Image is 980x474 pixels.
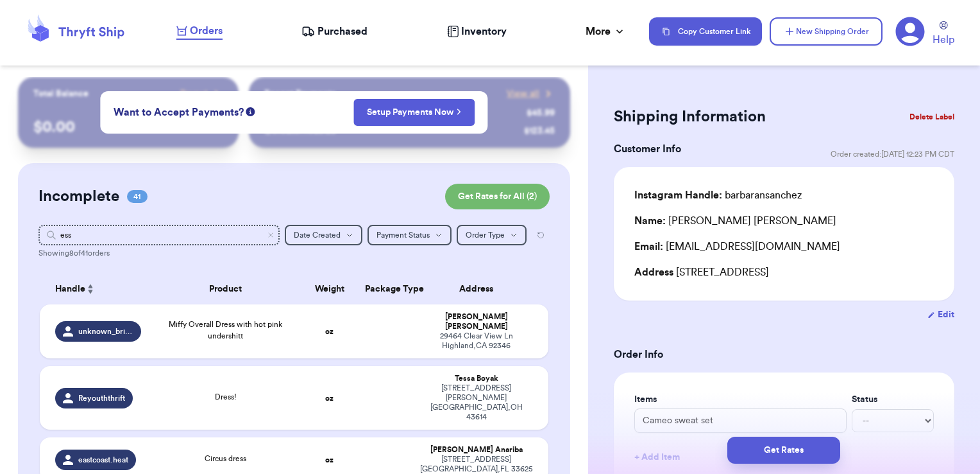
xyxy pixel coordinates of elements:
span: Circus dress [205,455,246,462]
a: Payout [180,87,223,100]
a: Purchased [301,24,367,39]
label: Status [852,393,934,406]
button: Order Type [457,225,527,245]
div: [STREET_ADDRESS] [GEOGRAPHIC_DATA] , FL 33625 [419,455,533,474]
span: 41 [127,190,148,203]
label: Items [634,393,847,406]
a: Orders [176,23,223,40]
p: Total Balance [33,87,89,100]
span: Purchased [317,24,367,39]
strong: oz [325,456,334,464]
a: Inventory [447,24,507,39]
span: Reyouththrift [78,393,125,403]
span: Name: [634,216,666,226]
strong: oz [325,328,334,335]
h3: Customer Info [614,141,681,157]
button: Date Created [285,225,362,245]
span: Want to Accept Payments? [114,105,244,120]
button: Payment Status [367,225,452,245]
div: [PERSON_NAME] [PERSON_NAME] [419,312,533,331]
div: barbaransanchez [634,188,802,203]
span: Payment Status [376,231,430,239]
span: Instagram Handle: [634,190,722,200]
div: [STREET_ADDRESS] [634,265,934,280]
span: eastcoast.heat [78,455,128,465]
div: [STREET_ADDRESS][PERSON_NAME] [GEOGRAPHIC_DATA] , OH 43614 [419,383,533,422]
th: Package Type [357,274,412,304]
span: Orders [190,23,223,39]
th: Product [149,274,302,304]
span: Inventory [461,24,507,39]
span: Dress! [215,393,237,401]
span: Date Created [294,231,341,239]
strong: oz [325,394,334,402]
a: Setup Payments Now [367,106,461,119]
span: unknown_bricyy [78,326,134,337]
input: Search [38,225,280,245]
span: View all [507,87,539,100]
div: [PERSON_NAME] [PERSON_NAME] [634,213,836,229]
button: Setup Payments Now [353,99,475,126]
span: Handle [55,283,85,296]
button: Get Rates for All (2) [445,184,550,209]
span: Help [933,32,954,48]
span: Email: [634,241,663,252]
h3: Order Info [614,347,954,362]
h2: Shipping Information [614,107,766,127]
div: [PERSON_NAME] Anariba [419,445,533,455]
button: Sort ascending [85,281,96,297]
div: Showing 8 of 41 orders [38,248,550,258]
th: Weight [302,274,357,304]
div: $ 123.45 [524,125,555,137]
button: Copy Customer Link [649,17,762,46]
h2: Incomplete [38,186,119,207]
button: Get Rates [727,437,840,464]
button: Clear search [267,231,275,239]
span: Address [634,267,673,277]
div: More [586,24,626,39]
button: Reset all filters [532,225,550,245]
th: Address [412,274,548,304]
span: Miffy Overall Dress with hot pink undershitt [169,320,282,340]
span: Order created: [DATE] 12:23 PM CDT [831,149,954,159]
a: Help [933,21,954,48]
div: $ 45.99 [527,107,555,119]
div: 29464 Clear View Ln Highland , CA 92346 [419,331,533,351]
p: $ 0.00 [33,117,224,137]
button: New Shipping Order [770,17,883,46]
a: View all [507,87,555,100]
button: Delete Label [904,103,959,131]
div: [EMAIL_ADDRESS][DOMAIN_NAME] [634,239,934,254]
p: Recent Payments [264,87,335,100]
span: Payout [180,87,208,100]
button: Edit [927,308,954,321]
div: Tessa Boyak [419,374,533,383]
span: Order Type [466,231,505,239]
